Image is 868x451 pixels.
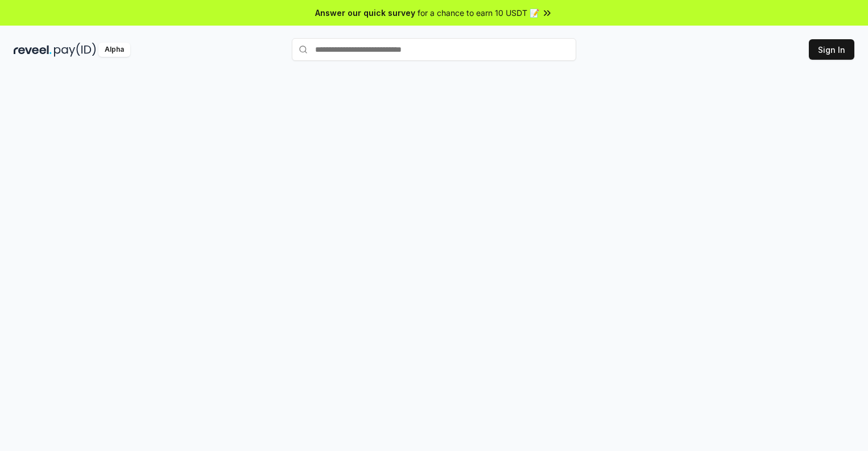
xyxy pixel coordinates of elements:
[98,43,130,57] div: Alpha
[14,43,52,57] img: reveel_dark
[54,43,96,57] img: pay_id
[315,7,415,19] span: Answer our quick survey
[809,39,854,60] button: Sign In
[418,7,539,19] span: for a chance to earn 10 USDT 📝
